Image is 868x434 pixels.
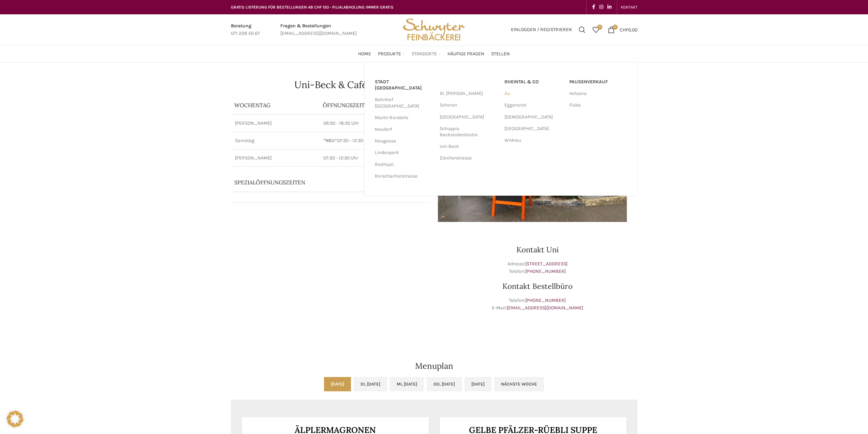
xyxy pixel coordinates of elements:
[569,99,627,111] a: Fisba
[525,268,566,274] a: [PHONE_NUMBER]
[621,5,637,10] span: KONTAKT
[465,377,491,391] a: [DATE]
[375,76,433,94] a: Stadt [GEOGRAPHIC_DATA]
[504,123,562,135] a: [GEOGRAPHIC_DATA]
[494,377,544,391] a: Nächste Woche
[235,137,315,144] p: Samstag
[511,27,572,32] span: Einloggen / Registrieren
[378,51,401,57] span: Produkte
[440,152,498,164] a: Zürcherstrasse
[504,99,562,111] a: Eggersriet
[375,170,433,182] a: Rorschacherstrasse
[569,88,627,99] a: Helsana
[605,2,614,12] a: Linkedin social link
[235,120,315,127] p: [PERSON_NAME]
[504,111,562,123] a: [DEMOGRAPHIC_DATA]
[227,47,641,61] div: Main navigation
[280,22,357,38] a: Infobox link
[447,51,484,57] span: Häufige Fragen
[440,111,498,123] a: [GEOGRAPHIC_DATA]
[323,137,426,144] p: 07:30 - 12:30 Uhr
[440,141,498,152] a: Uni-Beck
[525,261,568,267] a: [STREET_ADDRESS]
[375,159,433,170] a: Riethüsli
[597,2,605,12] a: Instagram social link
[617,0,641,14] div: Secondary navigation
[412,47,441,61] a: Standorte
[375,124,433,135] a: Neudorf
[620,27,637,32] bdi: 0.00
[235,155,315,162] p: [PERSON_NAME]
[575,23,589,37] a: Suchen
[569,76,627,88] a: Pausenverkauf
[358,51,371,57] span: Home
[323,101,427,109] p: ÖFFNUNGSZEITEN
[491,47,510,61] a: Stellen
[590,2,597,12] a: Facebook social link
[525,297,566,303] a: [PHONE_NUMBER]
[354,377,387,391] a: Di, [DATE]
[438,246,637,253] h3: Kontakt Uni
[358,47,371,61] a: Home
[597,25,602,30] span: 0
[324,377,351,391] a: [DATE]
[231,22,260,38] a: Infobox link
[620,27,628,32] span: CHF
[390,377,424,391] a: Mi, [DATE]
[507,23,575,37] a: Einloggen / Registrieren
[375,147,433,158] a: Lindenpark
[234,179,408,186] p: Spezialöffnungszeiten
[613,25,618,30] span: 0
[427,377,462,391] a: Do, [DATE]
[621,0,637,14] a: KONTAKT
[589,23,603,37] a: 0
[589,23,603,37] div: Meine Wunschliste
[375,94,433,112] a: Bahnhof [GEOGRAPHIC_DATA]
[375,112,433,124] a: Markt-Rondelle
[231,5,394,10] span: GRATIS LIEFERUNG FÜR BESTELLUNGEN AB CHF 150 - FILIALABHOLUNG IMMER GRATIS
[400,26,467,32] a: Site logo
[507,305,583,311] a: [EMAIL_ADDRESS][DOMAIN_NAME]
[504,88,562,99] a: Au
[412,51,437,57] span: Standorte
[323,155,426,162] p: 07:30 - 12:30 Uhr
[323,120,426,127] p: 06:30 - 18:30 Uhr
[438,297,637,312] p: Telefon: E-Mail:
[440,123,498,141] a: Schuppis Backstubenbistro
[491,51,510,57] span: Stellen
[438,260,637,276] p: Adresse: Telefon:
[375,135,433,147] a: Neugasse
[231,362,637,370] h2: Menuplan
[604,23,641,37] a: 0 CHF0.00
[440,99,498,111] a: Schoren
[378,47,405,61] a: Produkte
[440,88,498,99] a: St. [PERSON_NAME]
[438,282,637,290] h3: Kontakt Bestellbüro
[231,80,431,89] h1: Uni-Beck & Café
[400,14,467,45] img: Bäckerei Schwyter
[504,76,562,88] a: RHEINTAL & CO
[447,47,484,61] a: Häufige Fragen
[234,101,316,109] p: Wochentag
[231,229,431,331] iframe: schwyter bäckerei dufourstrasse
[504,135,562,146] a: Widnau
